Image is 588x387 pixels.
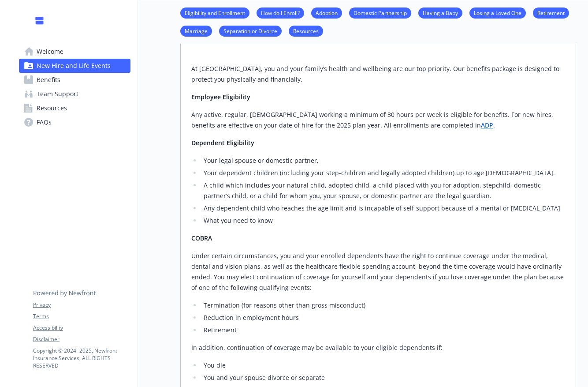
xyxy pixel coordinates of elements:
[219,26,282,35] a: Separation or Divorce
[37,45,63,59] span: Welcome
[33,335,130,343] a: Disclaimer
[33,347,130,369] p: Copyright © 2024 - 2025 , Newfront Insurance Services, ALL RIGHTS RESERVED
[201,180,565,201] li: A child which includes your natural child, adopted child, a child placed with you for adoption, s...
[19,87,130,101] a: Team Support
[37,87,78,101] span: Team Support
[201,203,565,214] li: Any dependent child who reaches the age limit and is incapable of self-support because of a menta...
[201,168,565,178] li: Your dependent children (including your step-children and legally adopted children) up to age [DE...
[191,64,565,85] p: At [GEOGRAPHIC_DATA], you and your family’s health and wellbeing are our top priority. Our benefi...
[180,26,212,35] a: Marriage
[418,8,462,17] a: Having a Baby
[469,8,526,17] a: Losing a Loved One
[201,372,565,383] li: You and your spouse divorce or separate​
[37,101,67,115] span: Resources
[481,121,493,129] a: ADP
[180,8,249,17] a: Eligibility and Enrollment
[349,8,411,17] a: Domestic Partnership
[201,325,565,335] li: Retirement​
[19,101,130,115] a: Resources
[257,8,304,17] a: How do I Enroll?
[201,312,565,323] li: Reduction in employment hours​
[37,115,52,129] span: FAQs
[19,59,130,73] a: New Hire and Life Events
[33,324,130,332] a: Accessibility
[19,45,130,59] a: Welcome
[289,26,323,35] a: Resources
[191,109,565,131] p: Any active, regular, [DEMOGRAPHIC_DATA] working a minimum of 30 hours per week is eligible for be...
[19,73,130,87] a: Benefits
[191,251,565,293] p: Under certain circumstances, you and your enrolled dependents have the right to continue coverage...
[37,59,111,73] span: New Hire and Life Events
[37,73,60,87] span: Benefits
[311,8,342,17] a: Adoption
[201,300,565,311] li: Termination (for reasons other than gross misconduct)​
[33,312,130,320] a: Terms
[201,215,565,226] li: What you need to know
[191,139,254,147] strong: Dependent Eligibility
[191,93,250,101] strong: Employee Eligibility
[33,301,130,309] a: Privacy
[191,342,565,353] p: In addition, continuation of coverage may be available to your eligible dependents if:​
[533,8,569,17] a: Retirement
[19,115,130,129] a: FAQs
[191,234,212,242] strong: COBRA
[201,155,565,166] li: Your legal spouse or domestic partner,
[201,360,565,371] li: You die​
